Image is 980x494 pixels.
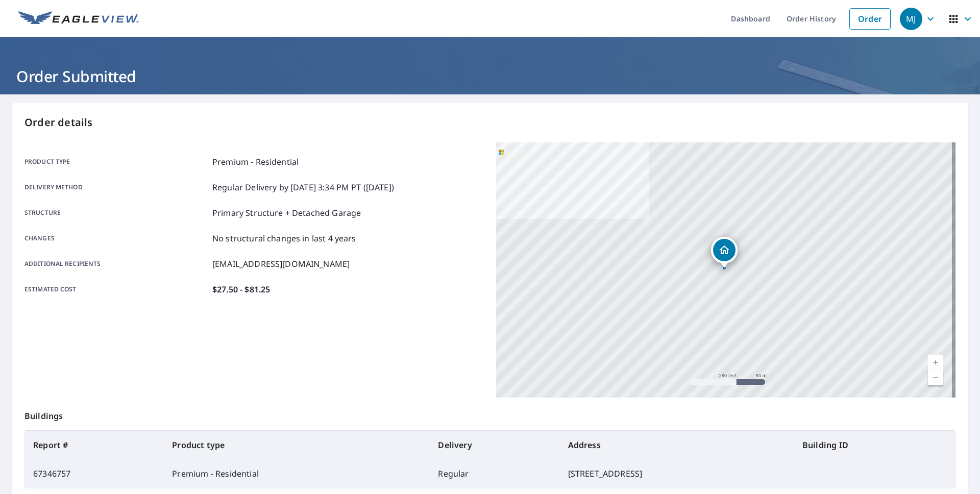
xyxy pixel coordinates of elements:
[25,431,164,459] th: Report #
[794,431,955,459] th: Building ID
[24,156,208,168] p: Product type
[849,8,891,30] a: Order
[560,459,794,488] td: [STREET_ADDRESS]
[212,283,270,295] p: $27.50 - $81.25
[711,237,738,268] div: Dropped pin, building 1, Residential property, 824 S Silverbrook Dr West Bend, WI 53095
[212,156,299,168] p: Premium - Residential
[212,232,356,244] p: No structural changes in last 4 years
[430,459,559,488] td: Regular
[24,115,955,130] p: Order details
[928,370,943,385] a: Current Level 17, Zoom Out
[12,66,968,87] h1: Order Submitted
[164,459,430,488] td: Premium - Residential
[212,258,350,270] p: [EMAIL_ADDRESS][DOMAIN_NAME]
[24,232,208,244] p: Changes
[212,181,394,193] p: Regular Delivery by [DATE] 3:34 PM PT ([DATE])
[24,398,955,430] p: Buildings
[18,11,139,27] img: EV Logo
[928,355,943,370] a: Current Level 17, Zoom In
[560,431,794,459] th: Address
[24,258,208,270] p: Additional recipients
[212,207,361,219] p: Primary Structure + Detached Garage
[24,181,208,193] p: Delivery method
[24,207,208,219] p: Structure
[430,431,559,459] th: Delivery
[24,283,208,295] p: Estimated cost
[25,459,164,488] td: 67346757
[900,8,922,30] div: MJ
[164,431,430,459] th: Product type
